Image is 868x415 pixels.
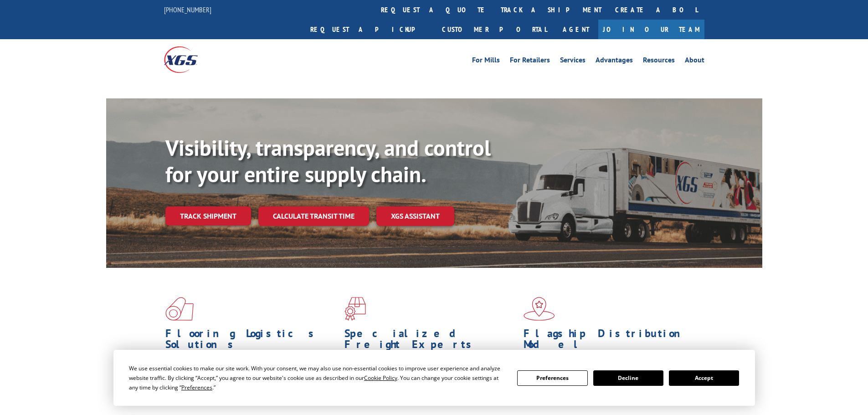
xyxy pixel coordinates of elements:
[598,20,704,39] a: Join Our Team
[376,206,454,226] a: XGS ASSISTANT
[510,56,550,67] a: For Retailers
[344,297,366,321] img: xgs-icon-focused-on-flooring-red
[524,297,555,321] img: xgs-icon-flagship-distribution-model-red
[524,328,696,354] h1: Flagship Distribution Model
[113,350,755,406] div: Cookie Consent Prompt
[165,133,491,188] b: Visibility, transparency, and control for your entire supply chain.
[364,374,397,382] span: Cookie Policy
[165,328,338,354] h1: Flooring Logistics Solutions
[435,20,554,39] a: Customer Portal
[669,370,739,386] button: Accept
[596,56,633,67] a: Advantages
[303,20,435,39] a: Request a pickup
[258,206,369,226] a: Calculate transit time
[560,56,586,67] a: Services
[643,56,675,67] a: Resources
[164,5,211,14] a: [PHONE_NUMBER]
[593,370,663,386] button: Decline
[129,364,506,392] div: We use essential cookies to make our site work. With your consent, we may also use non-essential ...
[554,20,598,39] a: Agent
[517,370,587,386] button: Preferences
[472,56,500,67] a: For Mills
[165,297,194,321] img: xgs-icon-total-supply-chain-intelligence-red
[685,56,704,67] a: About
[344,328,517,354] h1: Specialized Freight Experts
[181,384,212,391] span: Preferences
[165,206,251,225] a: Track shipment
